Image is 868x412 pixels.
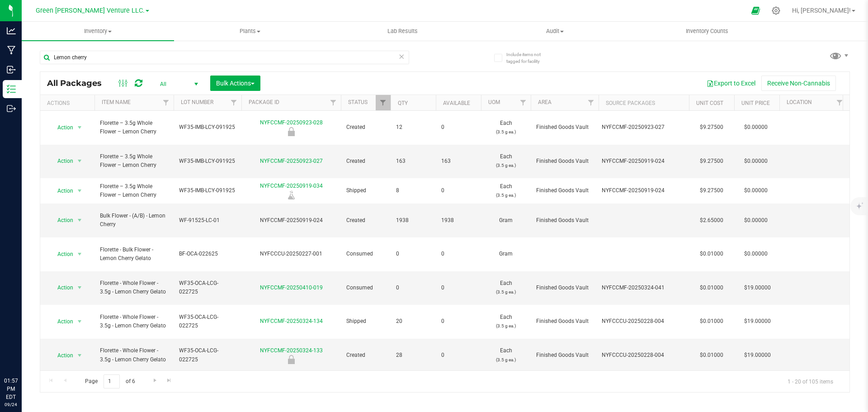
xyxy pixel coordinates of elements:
div: NYFCCMF-20250919-024 [240,216,342,225]
span: Action [49,121,74,134]
span: $0.00000 [740,155,772,168]
span: 0 [441,250,476,258]
div: Lab Sample [240,190,342,199]
span: Florette – 3.5g Whole Flower – Lemon Cherry [100,182,168,199]
div: Value 1: NYFCCCU-20250228-004 [602,317,686,326]
a: NYFCCMF-20250923-027 [260,158,323,164]
a: Item Name [102,99,131,105]
a: Plants [174,22,326,41]
inline-svg: Outbound [7,104,16,113]
span: Created [346,216,385,225]
span: $0.00000 [740,247,772,260]
span: WF35-IMB-LCY-091925 [179,186,236,195]
span: Florette – 3.5g Whole Flower – Lemon Cherry [100,152,168,170]
td: $0.01000 [689,237,734,271]
span: Finished Goods Vault [536,317,593,326]
span: Clear [398,51,405,62]
div: Value 1: NYFCCMF-20250923-027 [602,123,686,132]
span: Gram [486,216,525,225]
inline-svg: Analytics [7,26,16,35]
span: Florette - Whole Flower - 3.5g - Lemon Cherry Gelato [100,346,168,364]
span: Consumed [346,284,385,292]
span: Bulk Flower - (A/B) - Lemon Cherry [100,212,168,229]
a: Lot Number [181,99,213,105]
a: Available [443,100,470,106]
span: 0 [441,284,476,292]
div: Actions [47,100,91,106]
span: WF35-IMB-LCY-091925 [179,123,236,132]
input: 1 [104,374,120,388]
span: select [74,248,85,260]
span: 12 [396,123,430,132]
span: Finished Goods Vault [536,123,593,132]
span: Plants [175,27,326,35]
inline-svg: Manufacturing [7,46,16,55]
th: Source Packages [599,95,689,111]
div: Value 1: NYFCCMF-20250919-024 [602,157,686,166]
span: Created [346,157,385,166]
span: WF35-OCA-LCG-022725 [179,279,236,296]
span: select [74,185,85,197]
div: Manage settings [770,6,782,15]
span: Bulk Actions [216,80,255,87]
span: Florette - Whole Flower - 3.5g - Lemon Cherry Gelato [100,279,168,296]
span: Created [346,351,385,360]
a: Go to the last page [163,374,176,387]
span: Finished Goods Vault [536,351,593,360]
span: WF35-OCA-LCG-022725 [179,346,236,364]
a: Area [538,99,552,105]
span: Shipped [346,317,385,326]
a: Unit Cost [696,100,723,106]
span: Each [486,182,525,199]
span: Each [486,119,525,136]
a: Filter [516,95,531,110]
div: Retain Sample [240,127,342,136]
span: Include items not tagged for facility [506,51,552,65]
button: Export to Excel [701,76,761,91]
span: 0 [441,123,476,132]
div: Retain Sample [240,355,342,364]
span: Finished Goods Vault [536,284,593,292]
span: $19.00000 [740,349,775,362]
span: Shipped [346,186,385,195]
a: Status [348,99,368,105]
span: Florette – 3.5g Whole Flower – Lemon Cherry [100,119,168,136]
a: Package ID [249,99,279,105]
div: NYFCCCU-20250227-001 [240,250,342,258]
td: $0.01000 [689,339,734,373]
a: Filter [226,95,241,110]
span: 0 [441,317,476,326]
span: Each [486,279,525,296]
span: select [74,349,85,362]
div: Value 1: NYFCCCU-20250228-004 [602,351,686,360]
span: Gram [486,250,525,258]
a: NYFCCMF-20250919-034 [260,183,323,189]
span: Open Ecommerce Menu [745,2,766,19]
span: Florette - Whole Flower - 3.5g - Lemon Cherry Gelato [100,313,168,330]
span: Action [49,185,74,197]
span: WF-91525-LC-01 [179,216,236,225]
a: Go to the next page [148,374,161,387]
span: Green [PERSON_NAME] Venture LLC. [36,7,145,14]
a: Audit [479,22,631,41]
span: 0 [441,351,476,360]
a: NYFCCMF-20250410-019 [260,284,323,291]
span: $0.00000 [740,214,772,227]
span: Audit [479,27,631,35]
a: Unit Price [741,100,770,106]
a: Filter [832,95,847,110]
a: UOM [488,99,500,105]
span: Action [49,315,74,328]
span: Inventory Counts [674,27,741,35]
button: Receive Non-Cannabis [761,76,836,91]
span: Consumed [346,250,385,258]
span: Hi, [PERSON_NAME]! [792,7,851,14]
span: $19.00000 [740,315,775,328]
span: 1938 [396,216,430,225]
a: NYFCCMF-20250923-028 [260,119,323,126]
span: 1 - 20 of 105 items [780,374,840,388]
span: WF35-IMB-LCY-091925 [179,157,236,166]
span: Page of 6 [77,374,142,388]
td: $0.01000 [689,305,734,339]
a: Filter [376,95,391,110]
